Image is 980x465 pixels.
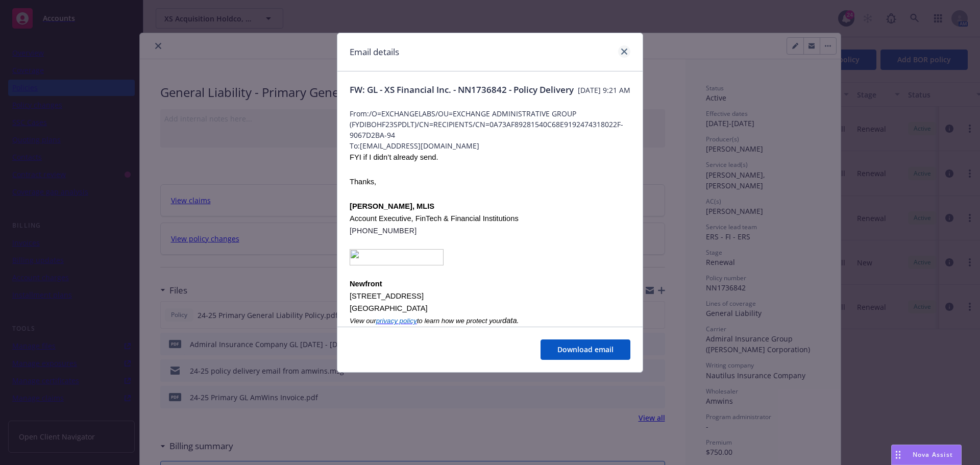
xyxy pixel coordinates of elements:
[892,445,904,464] div: Drag to move
[417,317,502,325] span: to learn how we protect your
[350,304,428,312] span: [GEOGRAPHIC_DATA]
[557,345,614,354] span: Download email
[502,316,519,325] span: data.
[376,317,417,325] a: privacy policy
[913,450,953,459] span: Nova Assist
[376,317,417,325] span: privacy policy
[541,339,630,360] button: Download email
[891,445,962,465] button: Nova Assist
[350,317,376,325] span: View our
